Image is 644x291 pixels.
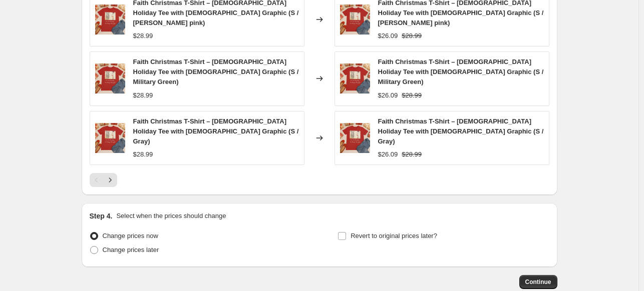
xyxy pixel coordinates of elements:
[133,150,153,158] span: $28.99
[133,58,299,85] span: Faith Christmas T-Shirt – [DEMOGRAPHIC_DATA] Holiday Tee with [DEMOGRAPHIC_DATA] Graphic (S / Mil...
[340,4,370,34] img: 1_4920ab3e-6677-4eed-91e6-9c460203942f_80x.jpg
[103,246,159,253] span: Change prices later
[525,278,551,286] span: Continue
[133,117,299,145] span: Faith Christmas T-Shirt – [DEMOGRAPHIC_DATA] Holiday Tee with [DEMOGRAPHIC_DATA] Graphic (S / Gray)
[103,232,158,239] span: Change prices now
[103,173,117,187] button: Next
[133,32,153,39] span: $28.99
[95,4,125,34] img: 1_4920ab3e-6677-4eed-91e6-9c460203942f_80x.jpg
[519,275,557,289] button: Continue
[378,58,544,85] span: Faith Christmas T-Shirt – [DEMOGRAPHIC_DATA] Holiday Tee with [DEMOGRAPHIC_DATA] Graphic (S / Mil...
[378,117,544,145] span: Faith Christmas T-Shirt – [DEMOGRAPHIC_DATA] Holiday Tee with [DEMOGRAPHIC_DATA] Graphic (S / Gray)
[378,32,398,39] span: $26.09
[133,91,153,99] span: $28.99
[90,173,117,187] nav: Pagination
[351,232,437,239] span: Revert to original prices later?
[95,63,125,93] img: 1_4920ab3e-6677-4eed-91e6-9c460203942f_80x.jpg
[95,123,125,153] img: 1_4920ab3e-6677-4eed-91e6-9c460203942f_80x.jpg
[402,150,422,158] span: $28.99
[378,150,398,158] span: $26.09
[340,63,370,93] img: 1_4920ab3e-6677-4eed-91e6-9c460203942f_80x.jpg
[340,123,370,153] img: 1_4920ab3e-6677-4eed-91e6-9c460203942f_80x.jpg
[90,211,113,221] h2: Step 4.
[116,211,226,221] p: Select when the prices should change
[402,32,422,39] span: $28.99
[402,91,422,99] span: $28.99
[378,91,398,99] span: $26.09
